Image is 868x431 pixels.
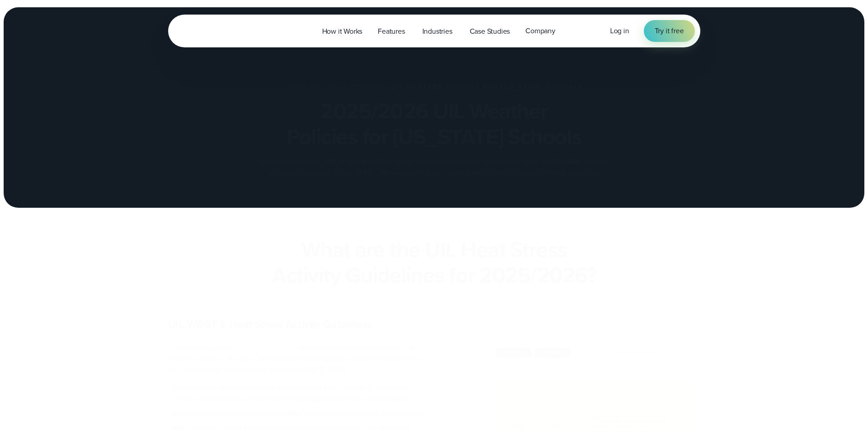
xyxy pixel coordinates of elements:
[644,20,695,42] a: Try it free
[322,26,363,37] span: How it Works
[470,26,510,37] span: Case Studies
[314,22,370,41] a: How it Works
[422,26,452,37] span: Industries
[378,26,405,37] span: Features
[610,26,629,36] a: Log in
[462,22,518,41] a: Case Studies
[525,26,555,36] span: Company
[610,26,629,36] span: Log in
[655,26,684,36] span: Try it free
